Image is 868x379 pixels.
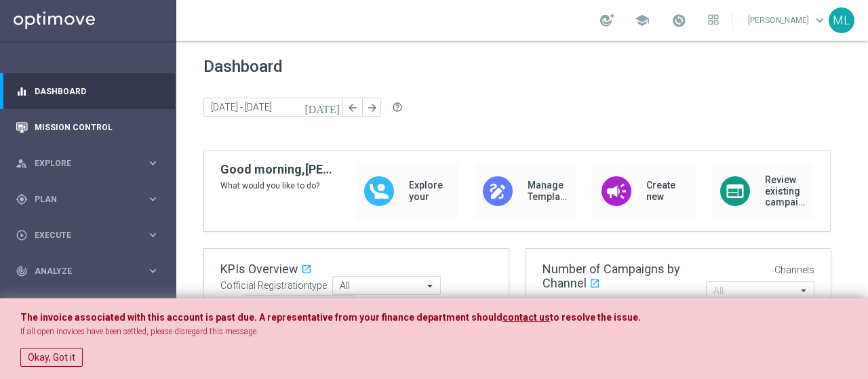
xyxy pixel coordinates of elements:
[15,230,160,241] button: play_circle_outline Execute keyboard_arrow_right
[146,157,159,169] i: keyboard_arrow_right
[15,122,160,133] button: Mission Control
[35,231,146,239] span: Execute
[20,326,848,338] p: If all open inovices have been settled, please disregard this message.
[16,109,159,145] div: Mission Control
[35,159,146,167] span: Explore
[16,85,28,98] i: equalizer
[16,229,28,241] i: play_circle_outline
[35,267,146,275] span: Analyze
[550,312,641,323] span: to resolve the issue.
[812,13,827,28] span: keyboard_arrow_down
[16,157,28,169] i: person_search
[635,13,650,28] span: school
[146,228,159,241] i: keyboard_arrow_right
[20,348,83,367] button: Okay, Got it
[16,229,146,241] div: Execute
[16,193,28,205] i: gps_fixed
[35,109,159,145] a: Mission Control
[15,266,160,277] button: track_changes Analyze keyboard_arrow_right
[502,312,550,323] a: contact us
[747,10,829,31] a: [PERSON_NAME]keyboard_arrow_down
[829,7,854,33] div: ML
[16,193,146,205] div: Plan
[16,73,159,109] div: Dashboard
[15,86,160,97] button: equalizer Dashboard
[35,195,146,203] span: Plan
[146,193,159,205] i: keyboard_arrow_right
[16,265,146,277] div: Analyze
[20,312,502,323] span: The invoice associated with this account is past due. A representative from your finance departme...
[146,264,159,277] i: keyboard_arrow_right
[16,157,146,169] div: Explore
[16,265,28,277] i: track_changes
[35,73,159,109] a: Dashboard
[15,194,160,205] button: gps_fixed Plan keyboard_arrow_right
[15,158,160,169] button: person_search Explore keyboard_arrow_right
